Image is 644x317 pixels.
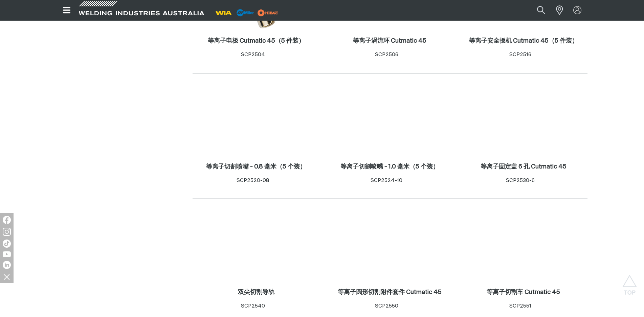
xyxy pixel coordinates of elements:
img: Facebook [3,216,11,224]
a: 等离子电极 Cutmatic 45（5 件装） [208,37,305,45]
button: 搜索产品 [530,3,553,18]
a: 等离子切割车 Cutmatic 45 [487,288,560,296]
font: SCP2504 [241,52,265,57]
a: 等离子涡流环 Cutmatic 45 [353,37,426,45]
font: SCP2524-10 [371,178,402,183]
font: 等离子固定盖 6 孔 Cutmatic 45 [481,164,567,170]
img: 抖音 [3,240,11,248]
font: SCP2530-6 [506,178,535,183]
font: 等离子切割喷嘴 - 1.0 毫米（5 个装） [340,164,439,170]
button: 滚动到顶部 [622,275,637,290]
font: 等离子切割喷嘴 - 0.8 毫米（5 个装） [206,164,306,170]
input: 产品名称或产品编号... [521,3,552,18]
font: SCP2550 [375,303,398,309]
font: 等离子电极 Cutmatic 45（5 件装） [208,38,305,44]
font: 等离子安全扳机 Cutmatic 45（5 件装） [469,38,578,44]
img: LinkedIn [3,261,11,269]
font: 等离子涡流环 Cutmatic 45 [353,38,426,44]
font: 等离子圆形切割附件套件 Cutmatic 45 [338,289,442,295]
a: 等离子圆形切割附件套件 Cutmatic 45 [338,288,442,296]
font: SCP2506 [375,52,398,57]
font: SCP2520-08 [237,178,269,183]
font: 等离子切割车 Cutmatic 45 [487,289,560,295]
font: SCP2551 [509,303,531,309]
a: 等离子切割喷嘴 - 1.0 毫米（5 个装） [340,162,439,171]
font: SCP2540 [241,303,265,309]
a: 双尖切割导轨 [238,288,274,296]
img: YouTube [3,251,11,257]
font: SCP2516 [509,52,531,57]
a: 等离子安全扳机 Cutmatic 45（5 件装） [469,37,578,45]
a: miller [256,10,280,15]
img: Instagram [3,228,11,236]
img: 隐藏社交 [1,271,13,282]
a: 等离子固定盖 6 孔 Cutmatic 45 [481,162,567,171]
a: 等离子切割喷嘴 - 0.8 毫米（5 个装） [206,162,306,171]
img: miller [256,8,280,18]
font: 双尖切割导轨 [238,289,274,295]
